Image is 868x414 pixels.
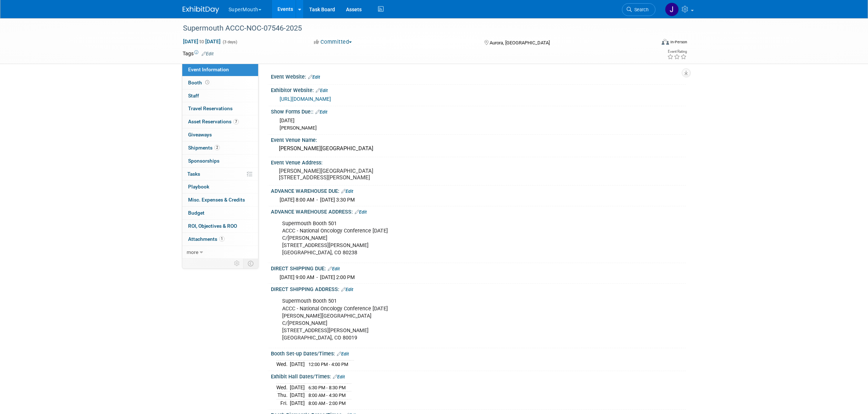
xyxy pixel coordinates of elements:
[182,155,258,167] a: Sponsorships
[337,351,349,357] a: Edit
[188,132,212,138] span: Giveaways
[328,266,340,271] a: Edit
[182,102,258,115] a: Travel Reservations
[276,383,290,391] td: Wed.
[276,391,290,399] td: Thu.
[279,168,436,181] pre: [PERSON_NAME][GEOGRAPHIC_DATA] [STREET_ADDRESS][PERSON_NAME]
[667,50,687,53] div: Event Rating
[311,38,355,46] button: Committed
[182,142,258,154] a: Shipments2
[182,168,258,180] a: Tasks
[188,210,205,216] span: Budget
[202,51,214,56] a: Edit
[187,249,198,255] span: more
[308,362,348,367] span: 12:00 PM - 4:00 PM
[182,194,258,206] a: Misc. Expenses & Credits
[243,259,258,268] td: Toggle Event Tabs
[233,119,239,124] span: 7
[182,180,258,193] a: Playbook
[182,76,258,89] a: Booth
[183,50,214,57] td: Tags
[280,125,680,132] div: [PERSON_NAME]
[341,287,353,292] a: Edit
[308,401,346,406] span: 8:00 AM - 2:00 PM
[188,67,229,72] span: Event Information
[355,210,367,215] a: Edit
[214,145,220,150] span: 2
[308,385,346,390] span: 6:30 PM - 8:30 PM
[316,88,328,93] a: Edit
[308,393,346,398] span: 8:00 AM - 4:30 PM
[290,383,305,391] td: [DATE]
[183,38,221,45] span: [DATE] [DATE]
[271,371,686,381] div: Exhibit Hall Dates/Times:
[219,236,225,242] span: 1
[277,216,606,260] div: Supermouth Booth 501 ACCC - National Oncology Conference [DATE] C/[PERSON_NAME] [STREET_ADDRESS][...
[632,7,649,12] span: Search
[188,158,219,164] span: Sponsorships
[662,39,669,45] img: Format-Inperson.png
[341,189,353,194] a: Edit
[182,207,258,219] a: Budget
[231,259,244,268] td: Personalize Event Tab Strip
[182,220,258,232] a: ROI, Objectives & ROO
[280,197,355,203] span: [DATE] 8:00 AM - [DATE] 3:30 PM
[182,233,258,246] a: Attachments1
[188,223,237,229] span: ROI, Objectives & ROO
[271,186,686,195] div: ADVANCE WAREHOUSE DUE:
[182,115,258,128] a: Asset Reservations7
[188,106,233,111] span: Travel Reservations
[276,399,290,407] td: Fri.
[271,284,686,293] div: DIRECT SHIPPING ADDRESS:
[188,197,245,203] span: Misc. Expenses & Credits
[670,39,687,45] div: In-Person
[290,391,305,399] td: [DATE]
[188,93,199,99] span: Staff
[183,6,219,13] img: ExhibitDay
[188,236,225,242] span: Attachments
[280,118,295,123] span: [DATE]
[182,89,258,102] a: Staff
[222,40,237,44] span: (3 days)
[276,361,290,368] td: Wed.
[315,110,327,115] a: Edit
[182,63,258,76] a: Event Information
[333,374,345,379] a: Edit
[271,206,686,216] div: ADVANCE WAREHOUSE ADDRESS:
[188,184,209,190] span: Playbook
[280,274,355,280] span: [DATE] 9:00 AM - [DATE] 2:00 PM
[277,294,606,345] div: Supermouth Booth 501 ACCC - National Oncology Conference [DATE] [PERSON_NAME][GEOGRAPHIC_DATA] C/...
[271,263,686,272] div: DIRECT SHIPPING DUE:
[180,22,645,35] div: Supermouth ACCC-NOC-07546-2025
[290,361,305,368] td: [DATE]
[198,39,205,44] span: to
[271,106,686,116] div: Show Forms Due::
[271,135,686,144] div: Event Venue Name:
[182,128,258,141] a: Giveaways
[490,40,550,45] span: Aurora, [GEOGRAPHIC_DATA]
[271,157,686,166] div: Event Venue Address:
[182,246,258,259] a: more
[622,3,655,16] a: Search
[290,399,305,407] td: [DATE]
[187,171,200,177] span: Tasks
[271,71,686,81] div: Event Website:
[280,96,331,102] a: [URL][DOMAIN_NAME]
[612,38,688,49] div: Event Format
[665,3,679,16] img: Justin Newborn
[188,145,220,151] span: Shipments
[271,85,686,94] div: Exhibitor Website:
[188,119,239,124] span: Asset Reservations
[276,143,680,154] div: [PERSON_NAME][GEOGRAPHIC_DATA]
[271,348,686,358] div: Booth Set-up Dates/Times:
[188,80,211,85] span: Booth
[204,80,211,85] span: Booth not reserved yet
[308,75,320,80] a: Edit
